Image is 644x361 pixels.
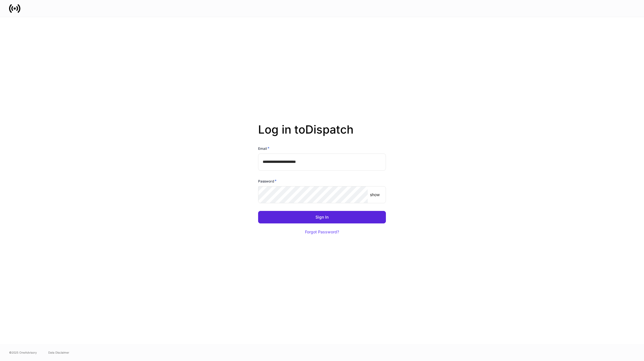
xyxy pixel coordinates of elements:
a: Data Disclaimer [48,350,69,355]
h6: Email [258,146,269,151]
div: Sign In [315,215,329,219]
h6: Password [258,178,277,184]
p: show [370,192,380,198]
button: Sign In [258,211,386,223]
h2: Log in to Dispatch [258,123,386,146]
div: Forgot Password? [305,230,339,234]
button: Forgot Password? [298,226,346,238]
span: © 2025 OneAdvisory [9,350,37,355]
